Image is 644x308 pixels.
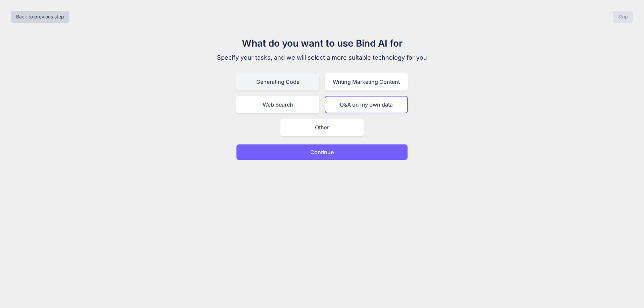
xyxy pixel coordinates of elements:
[613,11,633,23] button: Skip
[310,148,334,156] p: Continue
[325,96,408,113] div: Q&A on my own data
[236,96,319,113] div: Web Search
[209,53,435,62] p: Specify your tasks, and we will select a more suitable technology for you
[11,11,69,23] button: Back to previous step
[280,119,364,136] div: Other
[325,73,408,90] div: Writing Marketing Content
[236,144,408,160] button: Continue
[209,36,435,50] h1: What do you want to use Bind AI for
[236,73,319,90] div: Generating Code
